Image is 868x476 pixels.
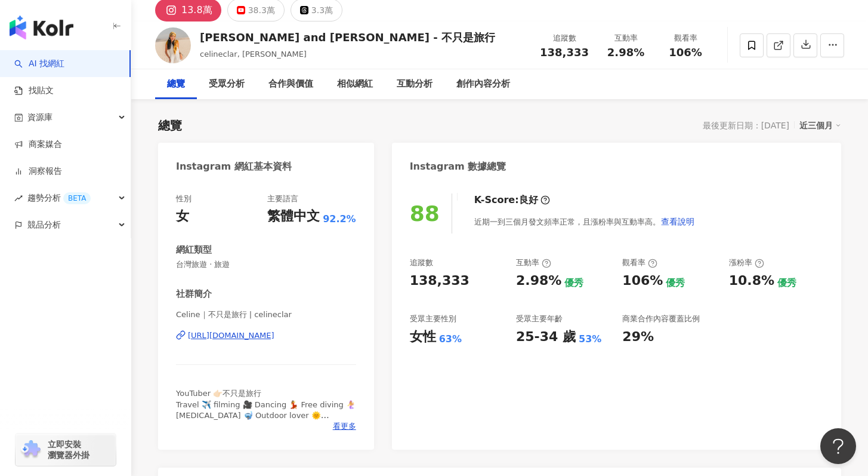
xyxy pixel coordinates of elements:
span: 台灣旅遊 · 旅遊 [176,259,356,270]
div: 良好 [519,194,538,207]
img: chrome extension [19,440,42,459]
span: 138,333 [540,46,589,59]
div: [URL][DOMAIN_NAME] [188,330,274,341]
div: 觀看率 [622,257,657,268]
div: 總覽 [158,117,182,134]
a: chrome extension立即安裝 瀏覽器外掛 [16,434,116,466]
span: 看更多 [333,421,356,432]
div: 近期一到三個月發文頻率正常，且漲粉率與互動率高。 [474,210,695,234]
div: 10.8% [729,272,774,290]
a: 找貼文 [14,85,54,97]
div: 女 [176,207,189,226]
button: 查看說明 [660,210,695,234]
span: 立即安裝 瀏覽器外掛 [48,439,89,460]
div: 3.3萬 [311,2,333,19]
img: logo [10,16,73,39]
div: 優秀 [666,277,685,290]
div: 創作內容分析 [456,77,510,91]
div: 漲粉率 [729,257,764,268]
span: 查看說明 [661,217,694,226]
div: 互動率 [603,32,648,44]
span: 106% [669,47,702,59]
div: Instagram 網紅基本資料 [176,160,292,173]
div: 相似網紅 [337,77,373,91]
div: K-Score : [474,194,550,207]
div: 女性 [410,328,436,346]
span: 資源庫 [27,104,52,131]
a: searchAI 找網紅 [14,58,64,70]
div: 優秀 [564,277,583,290]
a: 商案媒合 [14,139,62,151]
div: Instagram 數據總覽 [410,160,506,173]
span: Celine｜不只是旅行 | celineclar [176,309,356,320]
div: 近三個月 [799,118,841,133]
a: 洞察報告 [14,165,62,177]
div: 138,333 [410,272,469,290]
div: 性別 [176,194,191,204]
span: 92.2% [323,213,356,226]
span: 競品分析 [27,211,61,238]
div: 受眾分析 [209,77,245,91]
span: rise [14,194,23,202]
div: 追蹤數 [540,32,589,44]
div: 互動率 [516,257,551,268]
div: 繁體中文 [267,207,320,226]
div: 2.98% [516,272,561,290]
div: 追蹤數 [410,257,433,268]
div: 13.8萬 [181,2,212,19]
span: 趨勢分析 [27,185,91,211]
div: 合作與價值 [268,77,313,91]
div: 網紅類型 [176,244,212,256]
div: 63% [439,333,462,346]
div: 受眾主要性別 [410,314,456,324]
div: 觀看率 [663,32,708,44]
div: 受眾主要年齡 [516,314,563,324]
div: 53% [579,333,601,346]
div: 主要語言 [267,194,298,204]
div: BETA [63,192,91,204]
div: 29% [622,328,654,346]
span: celineclar, [PERSON_NAME] [200,50,307,59]
div: 社群簡介 [176,288,212,300]
div: [PERSON_NAME] and [PERSON_NAME] - 不只是旅行 [200,30,495,45]
div: 總覽 [167,77,185,91]
div: 最後更新日期：[DATE] [703,121,789,130]
div: 互動分析 [397,77,433,91]
iframe: Help Scout Beacon - Open [820,428,856,464]
div: 106% [622,272,663,290]
img: KOL Avatar [155,27,191,63]
div: 88 [410,201,440,226]
div: 25-34 歲 [516,328,576,346]
div: 38.3萬 [248,2,275,19]
span: 2.98% [607,47,644,59]
div: 商業合作內容覆蓋比例 [622,314,700,324]
div: 優秀 [777,277,796,290]
span: YouTuber 👉🏻不只是旅行 Travel ✈️ filming 🎥 Dancing 💃 Free diving 🧜‍♀️ [MEDICAL_DATA] 🤿 Outdoor lover 🌞 ... [176,389,356,441]
a: [URL][DOMAIN_NAME] [176,330,356,341]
